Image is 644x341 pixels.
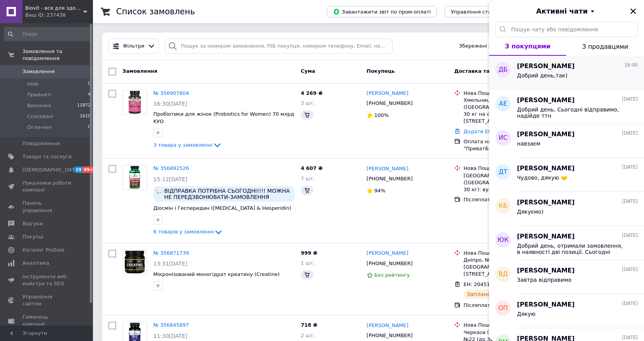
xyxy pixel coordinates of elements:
span: Управління статусами [451,9,510,15]
span: Дякую [517,311,536,317]
input: Пошук за номером замовлення, ПІБ покупця, номером телефону, Email, номером накладної [165,39,393,54]
a: Діосмін і Гесперидин ([MEDICAL_DATA] & Hesperidin) [153,205,291,211]
span: Аналітика [22,260,49,267]
span: 99+ [82,166,95,173]
span: Товари та послуги [22,153,72,160]
span: [PERSON_NAME] [517,62,575,71]
span: [PHONE_NUMBER] [367,100,413,106]
span: ВІДПРАВКА ПОТРІБНА СЬОГОДНІ!!!! МОЖНА НЕ ПЕРЕДЗВОНЮВАТИ-ЗАМОВЛЕННЯ ПІДТВЕРДЖУЮ!!! [164,188,292,200]
span: З продавцями [582,43,628,50]
span: [PERSON_NAME] [517,130,575,139]
span: [DATE] [622,96,638,103]
span: Добрий день. Сьогодні відправимо, надійде ттн [517,106,627,119]
span: 94% [374,188,386,194]
div: Дніпро, №103 (до 30 кг): смт. [GEOGRAPHIC_DATA], вул. [STREET_ADDRESS], прим. 92 [464,257,553,278]
button: ОП[PERSON_NAME][DATE]Дякую [489,294,644,328]
span: Відгуки [22,220,43,227]
span: Покупці [22,233,43,240]
button: ДТ[PERSON_NAME][DATE]Чудово, дякую 🤝 [489,158,644,192]
img: Фото товару [123,165,147,189]
span: Ае [499,99,507,108]
span: Управління сайтом [22,293,72,307]
button: ДБ[PERSON_NAME]16:00Добрий день,так) [489,56,644,90]
span: Гаманець компанії [22,314,72,327]
img: :speech_balloon: [156,188,163,194]
div: Ваш ID: 237438 [25,12,93,19]
span: [PERSON_NAME] [517,96,575,105]
span: 7 шт. [301,176,315,182]
span: 0 [88,81,91,87]
span: 999 ₴ [301,250,318,256]
span: З покупцями [505,43,551,50]
span: 4 [88,91,91,98]
span: Дякуємо) [517,209,543,215]
img: Фото товару [123,250,147,274]
span: Прийняті [27,91,51,98]
input: Пошук чату або повідомлення [495,22,638,37]
a: Пробіотики для жінок (Probiotics for Women) 70 млрд KУО [153,111,294,124]
span: Виконані [27,102,51,109]
span: [PERSON_NAME] [517,300,575,309]
span: 2 шт. [301,332,315,338]
span: [DATE] [622,164,638,171]
input: Пошук [4,27,91,41]
span: 3 товара у замовленні [153,142,213,148]
span: Каталог ProSale [22,247,64,254]
span: Оплачені [27,124,52,131]
button: КБ[PERSON_NAME][DATE]Дякуємо) [489,192,644,226]
div: Нова Пошта [464,250,553,257]
span: [DATE] [622,266,638,273]
span: 1 шт. [301,260,315,266]
span: Фільтри [123,43,144,50]
span: 16:30[DATE] [153,101,187,107]
span: ЮК [498,236,509,245]
span: [DATE] [622,198,638,205]
span: Biovit - все для здоров'я та краси [25,5,83,12]
span: ДТ [499,168,507,176]
img: Фото товару [123,90,147,114]
a: [PERSON_NAME] [367,165,409,173]
span: Скасовані [27,113,53,120]
a: [PERSON_NAME] [367,90,409,97]
span: [DATE] [622,130,638,137]
a: Фото товару [122,90,147,115]
span: Завтра відправимо [517,277,572,283]
div: Нова Пошта [464,165,553,172]
div: Післяплата [464,302,553,309]
span: 718 ₴ [301,322,318,328]
span: Показники роботи компанії [22,180,72,194]
div: Нова Пошта [464,322,553,329]
span: Добрий день, отримали замовлення, в наявності дві позиції. Сьогодні можемо відправити, оплата буд... [517,243,627,255]
button: ИС[PERSON_NAME][DATE]навзаєм [489,124,644,158]
button: Ае[PERSON_NAME][DATE]Добрий день. Сьогодні відправимо, надійде ттн [489,90,644,124]
span: Завантажити звіт по пром-оплаті [333,8,431,15]
span: Активні чати [536,6,587,16]
span: ВД [498,270,507,279]
a: № 356892526 [153,165,189,171]
div: [GEOGRAPHIC_DATA] ([GEOGRAPHIC_DATA].), №86 (до 30 кг): вул. [STREET_ADDRESS] [464,172,553,194]
span: 4 269 ₴ [301,90,323,96]
span: Мікронізований моногідрат креатину (Creatine) [153,271,280,277]
span: ОП [498,304,508,313]
span: 6 товарів у замовленні [153,229,214,235]
button: Завантажити звіт по пром-оплаті [327,6,437,17]
span: Замовлення та повідомлення [22,48,93,62]
a: № 356907804 [153,90,189,96]
a: 6 товарів у замовленні [153,229,223,235]
span: [PHONE_NUMBER] [367,332,413,338]
h1: Список замовлень [116,7,195,16]
span: Чудово, дякую 🤝 [517,175,567,181]
span: [DEMOGRAPHIC_DATA] [22,166,80,173]
span: Замовлення [22,68,55,75]
span: навзаєм [517,141,540,147]
span: Без рейтингу [374,272,410,278]
button: З продавцями [566,37,644,56]
span: Замовлення [122,68,157,74]
span: Нові [27,81,38,87]
span: 3 шт. [301,100,315,106]
a: № 356871739 [153,250,189,256]
div: Хмельницький ([GEOGRAPHIC_DATA].), №40 (до 30 кг на одне місце): вул. [STREET_ADDRESS] [464,97,553,125]
span: Повідомлення [22,140,60,147]
span: 15:12[DATE] [153,176,187,182]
